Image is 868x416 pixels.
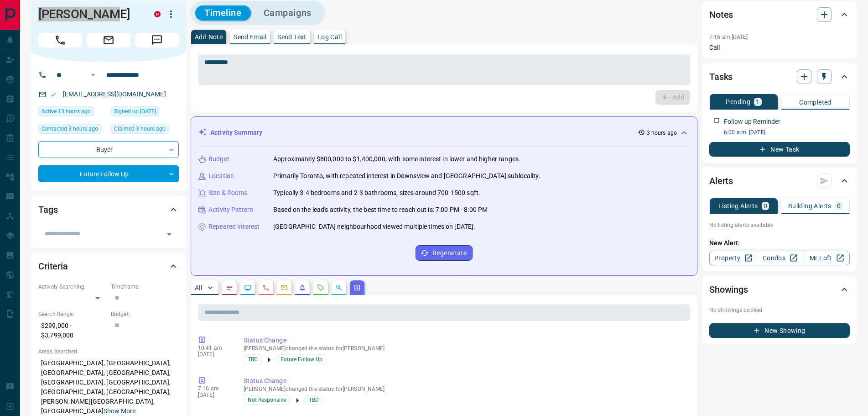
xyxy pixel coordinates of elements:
[195,5,251,21] button: Timeline
[38,141,179,158] div: Buyer
[114,107,156,116] span: Signed up [DATE]
[114,124,166,133] span: Claimed 3 hours ago
[709,282,748,297] h2: Showings
[42,107,91,116] span: Active 13 hours ago
[317,284,324,291] svg: Requests
[111,124,179,137] div: Wed Oct 15 2025
[262,284,270,291] svg: Calls
[709,174,733,188] h2: Alerts
[38,255,179,277] div: Criteria
[709,221,850,229] p: No listing alerts available
[135,33,179,47] span: Message
[724,128,850,137] p: 6:00 a.m. [DATE]
[647,129,677,137] p: 3 hours ago
[273,205,488,215] p: Based on the lead's activity, the best time to reach out is: 7:00 PM - 8:00 PM
[299,284,306,291] svg: Listing Alerts
[756,99,759,105] p: 1
[718,203,758,209] p: Listing Alerts
[416,245,473,261] button: Regenerate
[837,203,841,209] p: 0
[273,222,475,232] p: [GEOGRAPHIC_DATA] neighbourhood viewed multiple times on [DATE].
[803,251,850,265] a: Mr.Loft
[38,165,179,182] div: Future Follow Up
[709,4,850,26] div: Notes
[104,406,135,416] button: Show More
[38,283,106,291] p: Actively Searching:
[210,128,262,137] p: Activity Summary
[63,90,166,98] a: [EMAIL_ADDRESS][DOMAIN_NAME]
[38,202,57,217] h2: Tags
[226,284,233,291] svg: Notes
[244,336,686,345] p: Status Change
[111,283,179,291] p: Timeframe:
[709,34,748,40] p: 7:16 am [DATE]
[788,203,832,209] p: Building Alerts
[281,284,288,291] svg: Emails
[273,154,520,164] p: Approximately $800,000 to $1,400,000, with some interest in lower and higher ranges.
[309,395,319,405] span: TBD
[709,69,733,84] h2: Tasks
[799,99,832,105] p: Completed
[248,355,258,364] span: TBD
[195,34,223,40] p: Add Note
[756,251,803,265] a: Condos
[234,34,266,40] p: Send Email
[709,306,850,314] p: No showings booked
[38,124,106,137] div: Wed Oct 15 2025
[726,99,750,105] p: Pending
[273,188,480,198] p: Typically 3-4 bedrooms and 2-3 bathrooms, sizes around 700-1500 sqft.
[317,34,342,40] p: Log Call
[709,66,850,88] div: Tasks
[709,142,850,157] button: New Task
[198,345,230,351] p: 10:41 am
[353,284,361,291] svg: Agent Actions
[709,43,850,53] p: Call
[38,310,106,318] p: Search Range:
[248,395,286,405] span: Not Responsive
[38,259,68,274] h2: Criteria
[87,33,130,47] span: Email
[38,106,106,119] div: Tue Oct 14 2025
[38,348,179,356] p: Areas Searched:
[42,124,98,133] span: Contacted 3 hours ago
[277,34,307,40] p: Send Text
[198,351,230,358] p: [DATE]
[709,323,850,338] button: New Showing
[281,355,322,364] span: Future Follow Up
[709,7,733,22] h2: Notes
[255,5,321,21] button: Campaigns
[335,284,343,291] svg: Opportunities
[244,386,686,392] p: [PERSON_NAME] changed the status for [PERSON_NAME]
[208,154,229,164] p: Budget
[111,106,179,119] div: Sat Jan 28 2023
[198,392,230,398] p: [DATE]
[208,205,253,215] p: Activity Pattern
[195,284,202,291] p: All
[709,251,756,265] a: Property
[111,310,179,318] p: Budget:
[38,33,82,47] span: Call
[208,171,234,181] p: Location
[709,279,850,300] div: Showings
[244,376,686,386] p: Status Change
[154,11,161,17] div: property.ca
[244,345,686,352] p: [PERSON_NAME] changed the status for [PERSON_NAME]
[724,117,780,126] p: Follow up Reminder
[273,171,541,181] p: Primarily Toronto, with repeated interest in Downsview and [GEOGRAPHIC_DATA] sublocality.
[764,203,767,209] p: 0
[208,222,260,232] p: Repeated Interest
[163,228,176,241] button: Open
[88,69,99,80] button: Open
[709,238,850,248] p: New Alert:
[709,170,850,192] div: Alerts
[244,284,251,291] svg: Lead Browsing Activity
[38,199,179,221] div: Tags
[198,385,230,392] p: 7:16 am
[208,188,248,198] p: Size & Rooms
[38,318,106,343] p: $299,000 - $3,799,000
[50,91,57,98] svg: Email Valid
[38,7,140,21] h1: [PERSON_NAME]
[198,124,690,141] div: Activity Summary3 hours ago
